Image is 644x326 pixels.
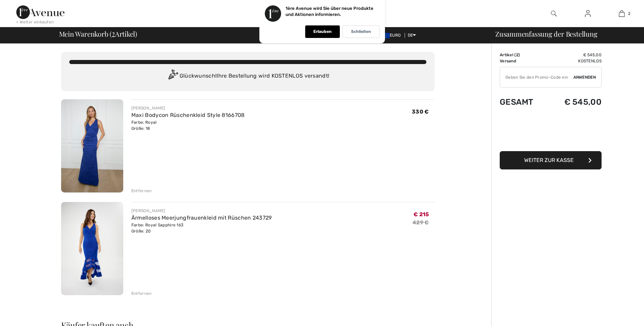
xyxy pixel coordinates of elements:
[524,157,574,163] span: Weiter zur Kasse
[413,211,429,218] span: € 215
[131,120,157,131] font: Farbe: Royal Größe: 18
[61,202,123,295] img: Ärmelloses Meerjungfrauenkleid mit Rüschen 243729
[619,9,625,18] img: Meine Tasche
[573,74,596,80] span: Anwenden
[313,29,332,34] p: Erlauben
[131,215,272,221] a: Ärmelloses Meerjungfrauenkleid mit Rüschen 243729
[379,33,403,38] span: EURO
[180,73,330,79] font: Glückwunsch! Ihre Bestellung wird KOSTENLOS versandt!
[412,219,429,226] s: 429 €
[61,99,123,192] img: Maxi Bodycon Rüschenkleid Style 8166708
[16,5,65,19] img: Avenida 1ère
[131,208,272,214] div: [PERSON_NAME]
[59,29,112,38] font: Mein Warenkorb (
[548,58,602,64] td: Kostenlos
[487,30,640,37] div: Zusammenfassung der Bestellung
[516,53,518,57] span: 2
[500,52,548,58] td: )
[551,9,557,18] img: Durchsuchen Sie die Website
[548,90,602,114] td: € 545,00
[628,11,630,17] span: 2
[500,114,602,149] iframe: PayPal
[579,9,596,18] a: Sign In
[500,151,602,169] button: Weiter zur Kasse
[548,52,602,58] td: € 545,00
[166,69,180,83] img: Congratulation2.svg
[131,223,184,233] font: Farbe: Royal Sapphire 163 Größe: 20
[585,9,591,18] img: Meine Infos
[112,29,115,38] span: 2
[131,290,152,297] div: Entfernen
[286,6,373,17] p: 1ère Avenue wird Sie über neue Produkte und Aktionen informieren.
[351,29,371,34] p: Schließen
[115,29,137,38] font: Artikel)
[408,33,413,38] font: DE
[500,58,548,64] td: Versand
[500,53,518,57] font: Artikel (
[412,108,429,115] span: 330 €
[131,105,245,111] div: [PERSON_NAME]
[131,112,245,118] a: Maxi Bodycon Rüschenkleid Style 8166708
[16,19,54,25] div: < Weiter einkaufen
[605,9,638,18] a: 2
[131,188,152,194] div: Entfernen
[500,67,573,87] input: Promo code
[500,90,548,114] td: Gesamt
